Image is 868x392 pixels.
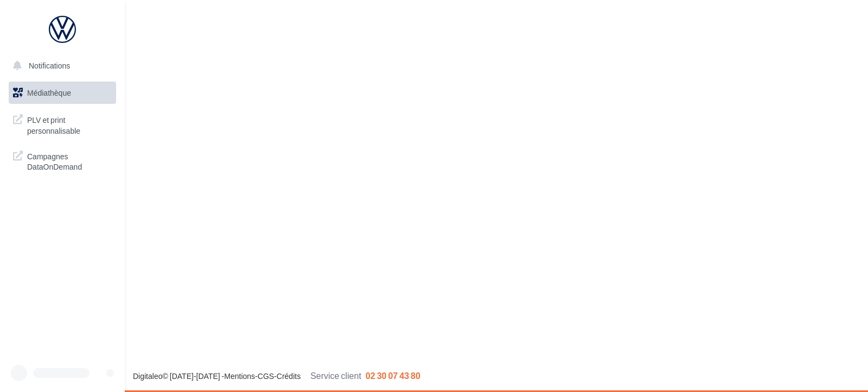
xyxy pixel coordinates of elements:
a: CGS [258,371,274,381]
span: 02 30 07 43 80 [366,370,420,381]
span: © [DATE]-[DATE] - - - [133,371,420,381]
a: Campagnes DataOnDemand [7,145,118,177]
button: Notifications [7,54,114,77]
span: PLV et print personnalisable [27,113,112,136]
span: Médiathèque [27,88,71,97]
span: Service client [310,370,361,381]
a: Digitaleo [133,371,162,381]
a: Mentions [224,371,255,381]
span: Campagnes DataOnDemand [27,149,112,172]
a: PLV et print personnalisable [7,108,118,140]
span: Notifications [29,61,70,70]
a: Médiathèque [7,82,118,104]
a: Crédits [277,371,301,381]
